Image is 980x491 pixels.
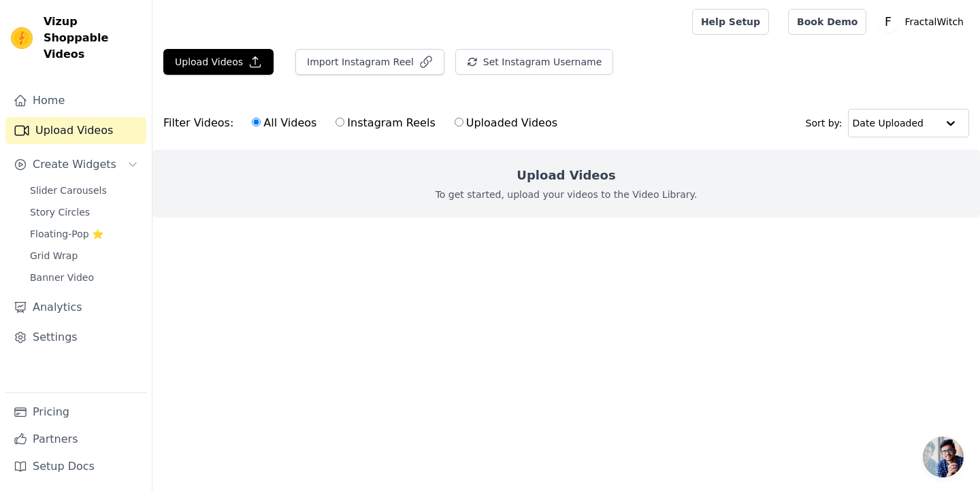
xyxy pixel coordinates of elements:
a: Banner Video [22,268,146,287]
span: Banner Video [30,271,94,284]
p: FractalWitch [899,10,969,34]
a: Home [5,87,146,114]
button: Set Instagram Username [455,49,613,75]
a: Upload Videos [5,117,146,144]
label: All Videos [251,114,317,132]
button: Import Instagram Reel [295,49,444,75]
a: Pricing [5,399,146,426]
div: Sort by: [806,109,970,137]
div: Filter Videos: [163,107,565,139]
text: F [885,15,892,29]
span: Story Circles [30,205,90,219]
p: To get started, upload your videos to the Video Library. [436,188,698,201]
span: Vizup Shoppable Videos [44,14,141,63]
button: Upload Videos [163,49,274,75]
a: Help Setup [692,9,769,35]
a: Partners [5,426,146,453]
label: Instagram Reels [335,114,436,132]
h2: Upload Videos [517,166,615,185]
a: Grid Wrap [22,246,146,265]
a: Slider Carousels [22,181,146,200]
a: Book Demo [788,9,866,35]
input: All Videos [252,118,261,126]
button: F FractalWitch [877,10,969,34]
input: Instagram Reels [336,118,344,126]
img: Vizup [11,27,33,49]
a: Floating-Pop ⭐ [22,224,146,243]
span: Slider Carousels [30,184,107,197]
span: Create Widgets [33,156,116,173]
span: Grid Wrap [30,249,78,263]
a: Analytics [5,294,146,321]
a: Settings [5,324,146,351]
button: Create Widgets [5,151,146,178]
input: Uploaded Videos [455,118,463,126]
div: Chat abierto [923,437,964,477]
label: Uploaded Videos [454,114,558,132]
a: Setup Docs [5,453,146,480]
a: Story Circles [22,203,146,222]
span: Floating-Pop ⭐ [30,227,103,241]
